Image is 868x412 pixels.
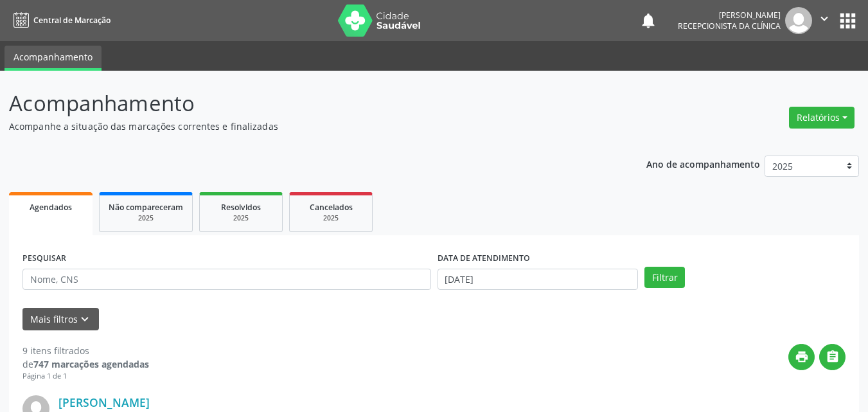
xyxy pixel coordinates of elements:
p: Acompanhamento [9,87,604,120]
img: img [785,7,812,34]
strong: 747 marcações agendadas [33,358,149,370]
span: Não compareceram [109,202,183,213]
i:  [826,350,840,364]
p: Ano de acompanhamento [646,156,760,172]
span: Resolvidos [221,202,261,213]
button: Relatórios [789,107,855,129]
div: 2025 [299,213,363,223]
i: keyboard_arrow_down [78,312,92,327]
i: print [795,350,809,364]
button: print [788,344,815,370]
button:  [812,7,837,34]
a: [PERSON_NAME] [58,395,150,409]
span: Central de Marcação [33,15,111,26]
a: Central de Marcação [9,10,111,31]
input: Selecione um intervalo [438,269,639,291]
button: Filtrar [644,267,685,289]
input: Nome, CNS [22,269,431,291]
label: PESQUISAR [22,249,66,269]
div: de [22,357,149,371]
p: Acompanhe a situação das marcações correntes e finalizadas [9,120,604,133]
div: 2025 [109,213,183,223]
a: Acompanhamento [4,46,102,71]
span: Cancelados [310,202,353,213]
span: Agendados [30,202,72,213]
div: 9 itens filtrados [22,344,149,357]
button: notifications [639,12,657,30]
button: Mais filtroskeyboard_arrow_down [22,308,99,330]
div: [PERSON_NAME] [678,10,781,21]
i:  [817,12,831,26]
button:  [819,344,846,370]
button: apps [837,10,859,32]
div: Página 1 de 1 [22,371,149,382]
label: DATA DE ATENDIMENTO [438,249,530,269]
div: 2025 [209,213,273,223]
span: Recepcionista da clínica [678,21,781,31]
